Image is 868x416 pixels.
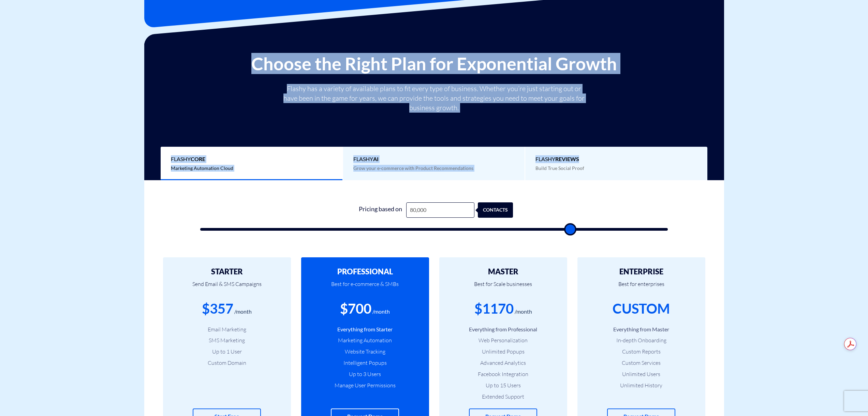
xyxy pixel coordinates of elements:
[535,155,697,163] span: Flashy
[353,155,515,163] span: Flashy
[588,336,695,344] li: In-depth Onboarding
[588,268,695,276] h2: ENTERPRISE
[311,268,419,276] h2: PROFESSIONAL
[311,359,419,367] li: Intelligent Popups
[173,326,281,333] li: Email Marketing
[588,382,695,389] li: Unlimited History
[555,156,579,162] b: REVIEWS
[311,348,419,356] li: Website Tracking
[515,308,532,316] div: /month
[311,370,419,378] li: Up to 3 Users
[450,370,557,378] li: Facebook Integration
[450,393,557,401] li: Extended Support
[450,268,557,276] h2: MASTER
[353,165,473,171] span: Grow your e-commerce with Product Recommendations
[484,202,519,218] div: contacts
[311,326,419,333] li: Everything from Starter
[340,299,371,318] div: $700
[173,359,281,367] li: Custom Domain
[191,156,205,162] b: Core
[173,348,281,356] li: Up to 1 User
[234,308,252,316] div: /month
[450,276,557,299] p: Best for Scale businesses
[372,308,390,316] div: /month
[311,382,419,389] li: Manage User Permissions
[281,84,588,113] p: Flashy has a variety of available plans to fit every type of business. Whether you’re just starti...
[149,54,719,73] h2: Choose the Right Plan for Exponential Growth
[173,336,281,344] li: SMS Marketing
[450,382,557,389] li: Up to 15 Users
[588,348,695,356] li: Custom Reports
[311,336,419,344] li: Marketing Automation
[355,202,406,218] div: Pricing based on
[535,165,584,171] span: Build True Social Proof
[450,359,557,367] li: Advanced Analytics
[450,348,557,356] li: Unlimited Popups
[588,359,695,367] li: Custom Services
[173,268,281,276] h2: STARTER
[588,326,695,333] li: Everything from Master
[202,299,233,318] div: $357
[450,336,557,344] li: Web Personalization
[171,155,332,163] span: Flashy
[173,276,281,299] p: Send Email & SMS Campaigns
[474,299,514,318] div: $1170
[373,156,379,162] b: AI
[311,276,419,299] p: Best for e-commerce & SMBs
[450,326,557,333] li: Everything from Professional
[171,165,233,171] span: Marketing Automation Cloud
[588,276,695,299] p: Best for enterprises
[588,370,695,378] li: Unlimited Users
[613,299,670,318] div: CUSTOM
